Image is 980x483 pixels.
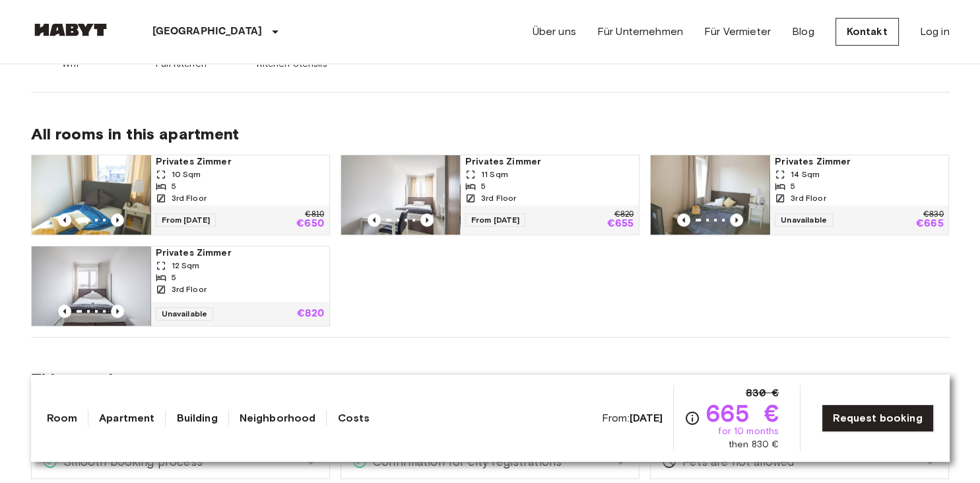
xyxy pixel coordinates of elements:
[916,219,944,229] p: €665
[420,213,434,227] button: Previous image
[156,155,324,168] span: Privates Zimmer
[822,404,933,432] a: Request booking
[677,213,690,227] button: Previous image
[296,219,324,229] p: €650
[705,401,779,425] span: 665 €
[533,24,576,40] a: Über uns
[704,24,771,40] a: Für Vermieter
[650,155,949,235] a: Marketing picture of unit DE-02-011-001-04HFPrevious imagePrevious imagePrivates Zimmer14 Sqm53rd...
[677,453,794,470] span: Pets are not allowed
[465,155,634,168] span: Privates Zimmer
[607,219,634,229] p: €655
[62,57,79,71] span: Wifi
[651,155,769,235] img: Marketing picture of unit DE-02-011-001-04HF
[58,213,71,227] button: Previous image
[791,180,795,192] span: 5
[368,453,562,470] span: Confirmation for city registrations
[305,211,323,219] p: €810
[172,168,201,180] span: 10 Sqm
[58,305,71,318] button: Previous image
[172,283,207,295] span: 3rd Floor
[156,57,207,71] span: Full Kitchen
[729,438,779,451] span: then 830 €
[684,410,700,426] svg: Check cost overview for full price breakdown. Please note that discounts apply to new joiners onl...
[31,246,330,326] a: Marketing picture of unit DE-02-011-001-02HFPrevious imagePrevious imagePrivates Zimmer12 Sqm53rd...
[152,24,263,40] p: [GEOGRAPHIC_DATA]
[923,211,943,219] p: €830
[156,307,214,320] span: Unavailable
[775,213,833,227] span: Unavailable
[172,260,200,272] span: 12 Sqm
[718,425,779,438] span: for 10 months
[111,213,124,227] button: Previous image
[745,385,779,401] span: 830 €
[31,155,330,235] a: Marketing picture of unit DE-02-011-001-01HFPrevious imagePrevious imagePrivates Zimmer10 Sqm53rd...
[630,412,663,424] b: [DATE]
[32,246,150,326] img: Marketing picture of unit DE-02-011-001-02HF
[111,305,124,318] button: Previous image
[791,168,820,180] span: 14 Sqm
[58,453,203,470] span: Smooth booking process
[597,24,683,40] a: Für Unternehmen
[920,24,950,40] a: Log in
[172,192,207,204] span: 3rd Floor
[99,410,154,426] a: Apartment
[297,309,324,319] p: €820
[602,411,663,426] span: From:
[651,445,948,478] div: Pets are not allowed
[481,192,516,204] span: 3rd Floor
[341,155,639,235] a: Marketing picture of unit DE-02-011-001-03HFPrevious imagePrevious imagePrivates Zimmer11 Sqm53rd...
[172,272,176,283] span: 5
[341,445,639,478] div: Confirmation for city registrations
[481,180,486,192] span: 5
[156,246,324,260] span: Privates Zimmer
[481,168,508,180] span: 11 Sqm
[47,410,78,426] a: Room
[31,124,950,144] span: All rooms in this apartment
[31,23,110,36] img: Habyt
[337,410,370,426] a: Costs
[32,445,329,478] div: Smooth booking process
[156,213,216,227] span: From [DATE]
[341,155,460,235] img: Marketing picture of unit DE-02-011-001-03HF
[32,155,150,235] img: Marketing picture of unit DE-02-011-001-01HF
[614,211,634,219] p: €820
[240,410,316,426] a: Neighborhood
[31,369,950,389] span: Things to know
[368,213,381,227] button: Previous image
[835,18,899,46] a: Kontakt
[257,57,327,71] span: Kitchen Utensils
[792,24,814,40] a: Blog
[730,213,743,227] button: Previous image
[775,155,943,168] span: Privates Zimmer
[172,180,176,192] span: 5
[465,213,526,227] span: From [DATE]
[791,192,826,204] span: 3rd Floor
[176,410,217,426] a: Building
